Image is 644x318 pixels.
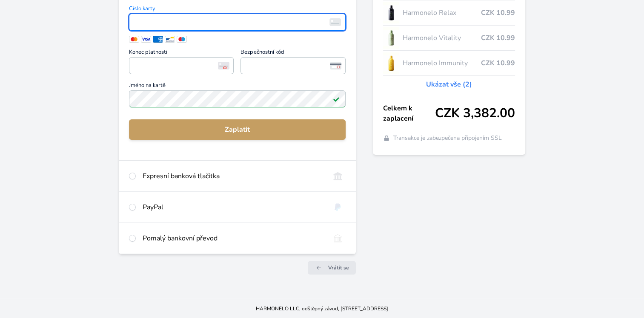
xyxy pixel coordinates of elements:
span: CZK 10.99 [481,58,515,68]
span: Transakce je zabezpečena připojením SSL [393,134,502,142]
a: Ukázat vše (2) [426,79,472,90]
img: paypal.svg [330,202,346,212]
span: Vrátit se [328,264,349,271]
iframe: Iframe pro číslo karty [133,16,342,28]
span: Celkem k zaplacení [383,103,435,124]
img: card [329,18,341,26]
span: Číslo karty [129,6,346,14]
span: Zaplatit [136,124,339,135]
span: Harmonelo Relax [403,8,481,18]
span: Harmonelo Vitality [403,33,481,43]
img: CLEAN_VITALITY_se_stinem_x-lo.jpg [383,27,399,49]
span: CZK 3,382.00 [435,106,515,121]
span: CZK 10.99 [481,8,515,18]
span: CZK 10.99 [481,33,515,43]
div: Expresní banková tlačítka [143,171,323,181]
img: IMMUNITY_se_stinem_x-lo.jpg [383,52,399,74]
img: onlineBanking_CZ.svg [330,171,346,181]
img: bankTransfer_IBAN.svg [330,233,346,243]
button: Zaplatit [129,119,346,140]
span: Harmonelo Immunity [403,58,481,68]
img: CLEAN_RELAX_se_stinem_x-lo.jpg [383,2,399,23]
input: Jméno na kartěPlatné pole [129,90,346,107]
img: Platné pole [333,95,340,102]
iframe: Iframe pro bezpečnostní kód [244,60,342,72]
iframe: Iframe pro datum vypršení platnosti [133,60,230,72]
div: PayPal [143,202,323,212]
span: Bezpečnostní kód [240,49,346,57]
div: Pomalý bankovní převod [143,233,323,243]
a: Vrátit se [308,261,356,275]
span: Konec platnosti [129,49,234,57]
img: Konec platnosti [218,62,229,69]
span: Jméno na kartě [129,83,346,90]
